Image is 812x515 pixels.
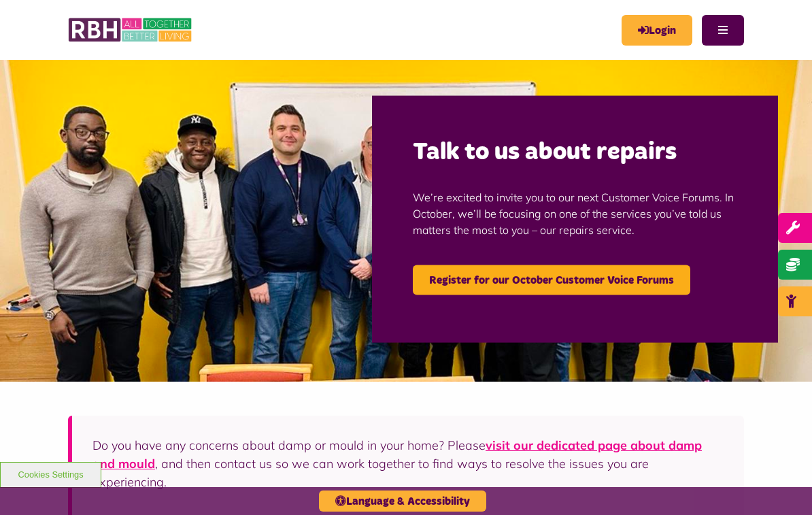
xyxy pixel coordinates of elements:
p: Do you have any concerns about damp or mould in your home? Please , and then contact us so we can... [92,436,724,491]
button: Navigation [702,15,744,46]
img: RBH [68,14,194,46]
iframe: Netcall Web Assistant for live chat [751,454,812,515]
a: MyRBH [622,15,692,46]
a: Register for our October Customer Voice Forums [413,265,690,295]
button: Language & Accessibility [319,491,486,512]
h2: Talk to us about repairs [413,137,737,169]
p: We’re excited to invite you to our next Customer Voice Forums. In October, we’ll be focusing on o... [413,169,737,259]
